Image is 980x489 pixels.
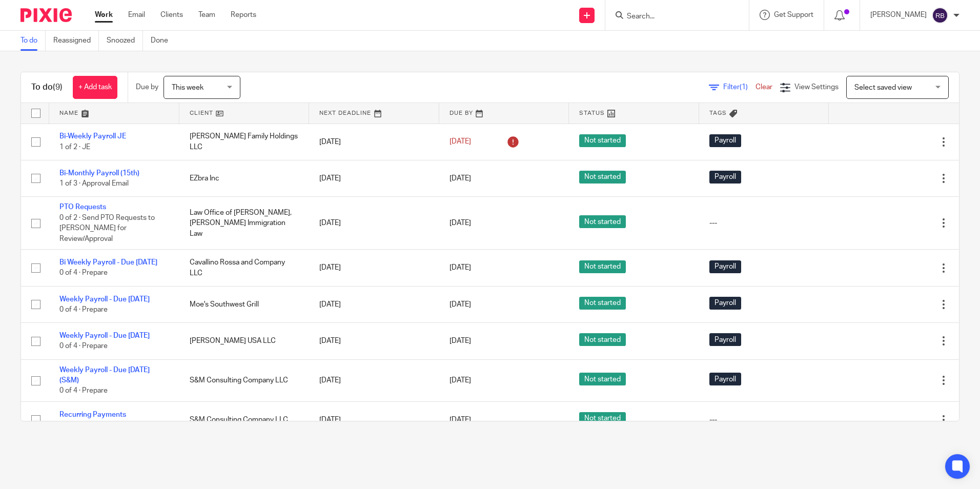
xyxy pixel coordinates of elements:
a: Recurring Payments [59,411,126,418]
span: Payroll [709,134,741,147]
td: [DATE] [309,286,439,322]
a: Team [198,10,215,20]
span: [DATE] [450,264,471,272]
span: (1) [740,84,748,91]
td: [PERSON_NAME] USA LLC [179,323,310,359]
span: Not started [579,412,626,425]
a: Work [95,10,113,20]
span: 1 of 3 · Approval Email [59,180,129,187]
span: [DATE] [450,377,471,384]
a: To do [21,31,46,51]
span: Not started [579,333,626,346]
td: [DATE] [309,250,439,286]
span: Select saved view [854,84,912,91]
a: Weekly Payroll - Due [DATE] [59,296,150,303]
img: Pixie [21,8,72,22]
span: Payroll [709,333,741,346]
div: --- [709,218,819,228]
td: [DATE] [309,359,439,401]
td: EZbra Inc [179,160,310,196]
span: Not started [579,215,626,228]
span: 0 of 4 · Prepare [59,343,108,350]
span: Tags [709,110,727,116]
p: Due by [136,82,158,92]
td: [DATE] [309,160,439,196]
a: Bi-Weekly Payroll JE [59,133,126,140]
span: Payroll [709,297,741,310]
span: 0 of 2 · Send PTO Requests to [PERSON_NAME] for Review/Approval [59,214,155,242]
a: Bi Weekly Payroll - Due [DATE] [59,259,157,266]
span: This week [172,84,203,91]
span: 0 of 4 · Prepare [59,270,108,277]
td: S&M Consulting Company LLC [179,359,310,401]
span: Get Support [774,11,813,18]
a: Snoozed [107,31,143,51]
a: Email [128,10,145,20]
span: [DATE] [450,138,471,146]
a: Weekly Payroll - Due [DATE] [59,332,150,339]
div: --- [709,415,819,425]
span: Payroll [709,373,741,385]
td: Cavallino Rossa and Company LLC [179,250,310,286]
a: Bi-Monthly Payroll (15th) [59,170,139,177]
a: Reports [231,10,256,20]
a: + Add task [73,76,117,99]
td: Law Office of [PERSON_NAME], [PERSON_NAME] Immigration Law [179,197,310,250]
span: (9) [53,83,63,91]
img: svg%3E [932,7,948,24]
span: Not started [579,373,626,385]
span: Not started [579,297,626,310]
span: Payroll [709,260,741,273]
span: Not started [579,171,626,184]
span: [DATE] [450,219,471,227]
a: Weekly Payroll - Due [DATE] (S&M) [59,366,150,384]
span: View Settings [794,84,839,91]
td: [PERSON_NAME] Family Holdings LLC [179,124,310,160]
td: Moe's Southwest Grill [179,286,310,322]
span: Not started [579,260,626,273]
span: [DATE] [450,416,471,423]
span: [DATE] [450,337,471,344]
td: [DATE] [309,124,439,160]
span: Not started [579,134,626,147]
span: 0 of 4 · Prepare [59,388,108,395]
span: 1 of 2 · JE [59,144,90,151]
td: [DATE] [309,197,439,250]
a: Done [151,31,176,51]
input: Search [626,12,718,22]
span: Payroll [709,171,741,184]
a: PTO Requests [59,203,106,211]
span: Filter [723,84,756,91]
td: [DATE] [309,401,439,438]
a: Clients [160,10,183,20]
p: [PERSON_NAME] [870,10,927,20]
h1: To do [31,82,63,93]
span: [DATE] [450,175,471,182]
a: Reassigned [53,31,99,51]
a: Clear [756,84,772,91]
span: [DATE] [450,301,471,308]
td: [DATE] [309,323,439,359]
span: 0 of 4 · Prepare [59,306,108,313]
td: S&M Consulting Company LLC [179,401,310,438]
